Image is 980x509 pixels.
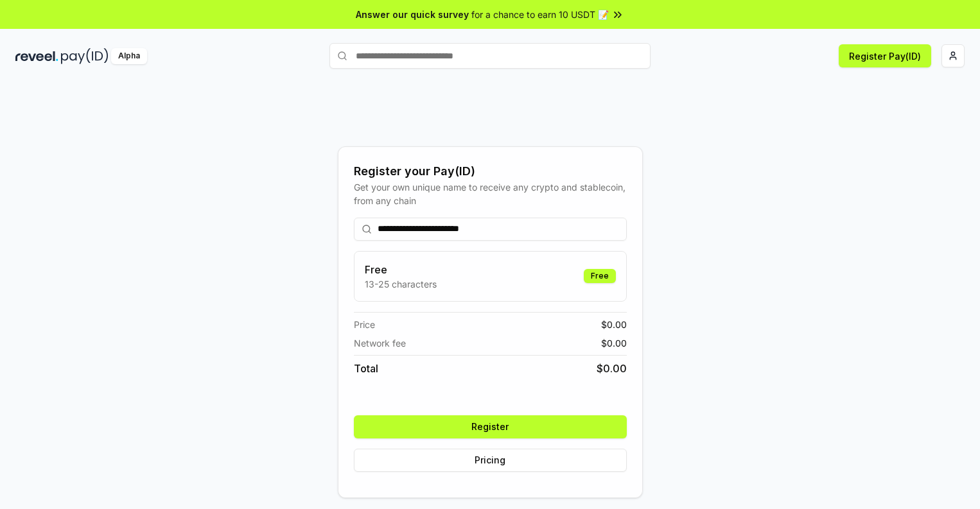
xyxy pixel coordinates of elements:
[354,449,627,472] button: Pricing
[356,8,469,21] span: Answer our quick survey
[601,336,627,350] span: $ 0.00
[354,180,627,207] div: Get your own unique name to receive any crypto and stablecoin, from any chain
[471,8,609,21] span: for a chance to earn 10 USDT 📝
[597,361,627,376] span: $ 0.00
[61,48,109,64] img: pay_id
[354,336,406,350] span: Network fee
[15,48,58,64] img: reveel_dark
[354,162,627,180] div: Register your Pay(ID)
[839,44,931,67] button: Register Pay(ID)
[111,48,147,64] div: Alpha
[365,262,437,277] h3: Free
[354,361,378,376] span: Total
[354,415,627,438] button: Register
[584,269,616,283] div: Free
[365,277,437,291] p: 13-25 characters
[354,318,375,331] span: Price
[601,318,627,331] span: $ 0.00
